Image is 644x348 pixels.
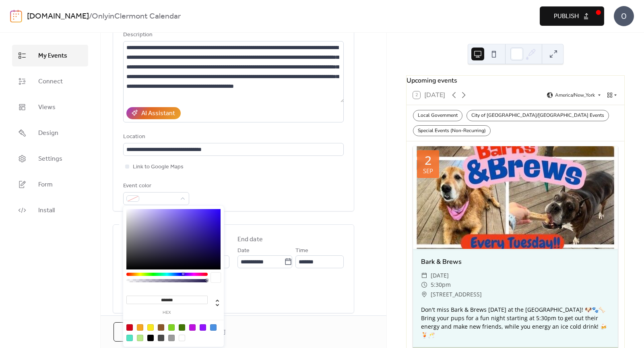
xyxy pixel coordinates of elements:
div: City of [GEOGRAPHIC_DATA]/[GEOGRAPHIC_DATA] Events [466,110,609,121]
button: AI Assistant [126,107,181,119]
div: ​ [421,290,427,299]
div: #B8E986 [137,335,143,341]
span: Connect [38,77,63,87]
div: O [614,6,634,26]
span: Date [237,246,250,256]
div: Special Events (Non-Recurring) [413,125,491,137]
div: 2 [425,154,431,166]
a: Form [12,174,88,195]
div: Don't miss Bark & Brews [DATE] at the [GEOGRAPHIC_DATA]! 🐶🐾🦴 Bring your pups for a fun night star... [413,305,618,339]
div: Upcoming events [407,76,624,85]
div: #8B572A [158,324,164,331]
div: #000000 [147,335,154,341]
div: #4A4A4A [158,335,164,341]
span: Form [38,180,53,190]
a: [DOMAIN_NAME] [27,9,89,24]
div: #417505 [179,324,185,331]
span: Install [38,206,55,215]
b: OnlyinClermont Calendar [92,9,181,24]
span: Settings [38,154,62,164]
a: My Events [12,45,88,66]
div: ​ [421,271,427,280]
div: Event color [123,181,188,191]
div: #F8E71C [147,324,154,331]
b: / [89,9,92,24]
div: Sep [423,168,433,174]
div: #7ED321 [168,324,175,331]
a: Design [12,122,88,144]
div: #FFFFFF [179,335,185,341]
span: Link to Google Maps [133,162,184,172]
span: My Events [38,51,67,61]
div: #50E3C2 [126,335,133,341]
div: End date [237,235,263,244]
button: Cancel [114,322,166,342]
div: #4A90E2 [210,324,217,331]
span: [STREET_ADDRESS] [431,290,482,299]
a: Views [12,96,88,118]
a: Connect [12,70,88,92]
button: Publish [540,6,604,26]
div: ​ [421,280,427,290]
div: #BD10E0 [189,324,196,331]
label: hex [126,311,208,315]
div: #F5A623 [137,324,143,331]
div: Local Government [413,110,462,121]
div: #D0021B [126,324,133,331]
div: #9013FE [200,324,206,331]
span: Time [295,246,308,256]
span: [DATE] [431,271,449,280]
div: Location [123,132,342,142]
div: Description [123,30,342,40]
img: logo [10,10,22,23]
div: #9B9B9B [168,335,175,341]
span: Design [38,128,58,138]
span: America/New_York [555,93,595,97]
div: Bark & Brews [413,257,618,267]
a: Install [12,199,88,221]
a: Settings [12,148,88,170]
span: Publish [554,12,579,21]
span: Views [38,103,56,112]
div: AI Assistant [141,109,175,118]
span: 5:30pm [431,280,451,290]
